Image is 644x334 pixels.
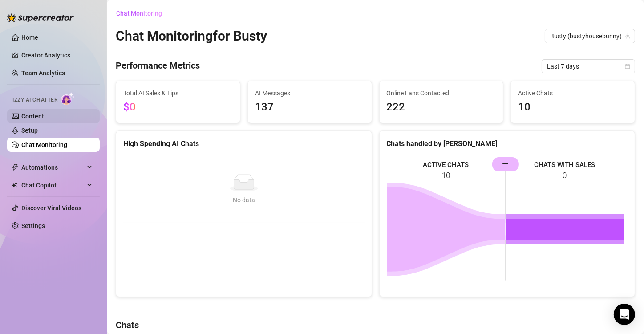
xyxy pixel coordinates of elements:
[625,64,630,69] span: calendar
[123,138,365,149] div: High Spending AI Chats
[614,304,635,325] div: Open Intercom Messenger
[116,319,635,331] h4: Chats
[12,164,19,171] span: thunderbolt
[123,88,233,98] span: Total AI Sales & Tips
[116,59,200,73] h4: Performance Metrics
[21,204,81,212] a: Discover Viral Videos
[21,178,85,192] span: Chat Copilot
[255,99,365,116] span: 137
[12,182,17,188] img: Chat Copilot
[387,88,496,98] span: Online Fans Contacted
[21,113,44,120] a: Content
[123,101,136,113] span: $0
[625,33,630,39] span: team
[12,96,57,104] span: Izzy AI Chatter
[21,141,67,148] a: Chat Monitoring
[518,99,628,116] span: 10
[7,13,74,22] img: logo-BBDzfeDw.svg
[550,29,630,43] span: Busty (bustyhousebunny)
[547,60,630,73] span: Last 7 days
[21,69,65,77] a: Team Analytics
[518,88,628,98] span: Active Chats
[132,195,356,205] div: No data
[21,222,45,229] a: Settings
[116,6,169,20] button: Chat Monitoring
[255,88,365,98] span: AI Messages
[21,34,38,41] a: Home
[21,160,85,175] span: Automations
[387,99,496,116] span: 222
[61,92,75,105] img: AI Chatter
[116,28,267,45] h2: Chat Monitoring for Busty
[116,10,162,17] span: Chat Monitoring
[387,138,628,149] div: Chats handled by [PERSON_NAME]
[21,48,93,62] a: Creator Analytics
[21,127,38,134] a: Setup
